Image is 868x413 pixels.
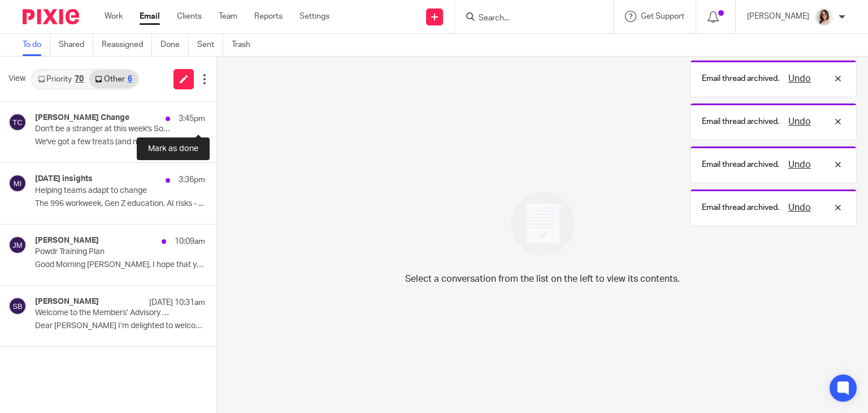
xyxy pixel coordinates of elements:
[179,113,205,124] p: 3:45pm
[785,158,814,171] button: Undo
[75,75,84,83] div: 70
[219,11,237,22] a: Team
[175,236,205,247] p: 10:09am
[8,174,27,192] img: svg%3E
[702,159,779,170] p: Email thread archived.
[232,34,259,56] a: Trash
[8,297,27,315] img: svg%3E
[32,70,89,88] a: Priority70
[702,116,779,127] p: Email thread archived.
[405,272,680,286] p: Select a conversation from the list on the left to view its contents.
[35,113,129,123] h4: [PERSON_NAME] Change
[300,11,329,22] a: Settings
[23,34,50,56] a: To do
[815,8,833,26] img: Caroline%20-%20HS%20-%20LI.png
[89,70,137,88] a: Other6
[35,260,205,270] p: Good Morning [PERSON_NAME], I hope that you are...
[35,247,171,257] p: Powdr Training Plan
[35,124,171,134] p: Don't be a stranger at this week's Solace Summit
[140,11,160,22] a: Email
[8,73,25,85] span: View
[35,297,99,307] h4: [PERSON_NAME]
[105,11,123,22] a: Work
[177,11,202,22] a: Clients
[35,308,171,318] p: Welcome to the Members’ Advisory Council
[254,11,283,22] a: Reports
[8,113,27,131] img: svg%3E
[8,236,27,254] img: svg%3E
[702,202,779,213] p: Email thread archived.
[35,199,205,209] p: The 996 workweek, Gen Z education, AI risks - ...
[785,72,814,85] button: Undo
[197,34,223,56] a: Sent
[785,115,814,128] button: Undo
[35,321,205,331] p: Dear [PERSON_NAME] I’m delighted to welcome you...
[23,9,79,24] img: Pixie
[702,73,779,84] p: Email thread archived.
[35,174,93,184] h4: [DATE] insights
[35,236,99,246] h4: [PERSON_NAME]
[785,201,814,214] button: Undo
[179,174,205,186] p: 3:36pm
[160,34,189,56] a: Done
[102,34,152,56] a: Reassigned
[35,186,171,196] p: Helping teams adapt to change
[149,297,205,308] p: [DATE] 10:31am
[128,75,132,83] div: 6
[59,34,93,56] a: Shared
[35,137,205,147] p: We've got a few treats (and no tricks) waiting...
